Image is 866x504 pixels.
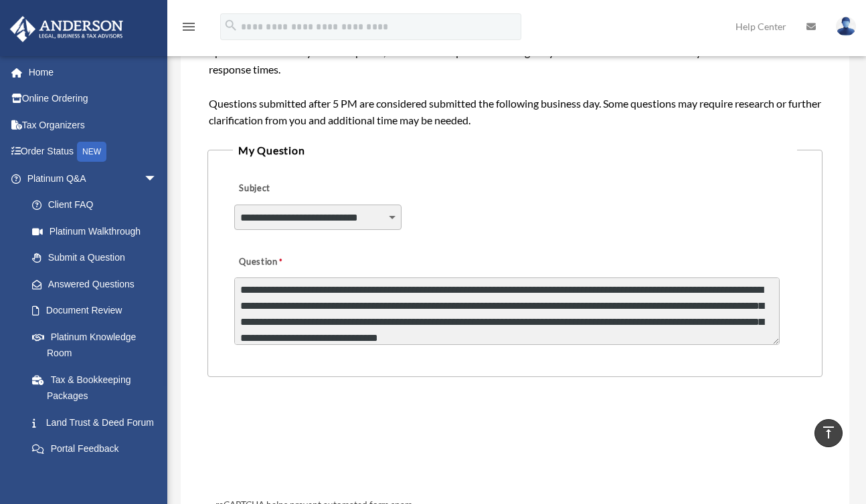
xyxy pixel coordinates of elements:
[9,59,177,86] a: Home
[211,418,415,471] iframe: reCAPTCHA
[144,165,171,193] span: arrow_drop_down
[224,18,238,33] i: search
[9,138,177,166] a: Order StatusNEW
[814,419,843,447] a: vertical_align_top
[6,16,127,42] img: Anderson Advisors Platinum Portal
[19,297,177,324] a: Document Review
[233,141,798,160] legend: My Question
[19,436,177,463] a: Portal Feedback
[234,180,361,199] label: Subject
[19,192,177,219] a: Client FAQ
[820,424,837,440] i: vertical_align_top
[234,253,338,271] label: Question
[19,245,171,271] a: Submit a Question
[19,218,177,245] a: Platinum Walkthrough
[19,271,177,297] a: Answered Questions
[9,165,177,192] a: Platinum Q&Aarrow_drop_down
[836,17,856,36] img: User Pic
[9,112,177,138] a: Tax Organizers
[19,409,177,436] a: Land Trust & Deed Forum
[77,142,106,162] div: NEW
[181,19,197,35] i: menu
[19,324,177,366] a: Platinum Knowledge Room
[9,86,177,112] a: Online Ordering
[181,23,197,35] a: menu
[19,366,177,409] a: Tax & Bookkeeping Packages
